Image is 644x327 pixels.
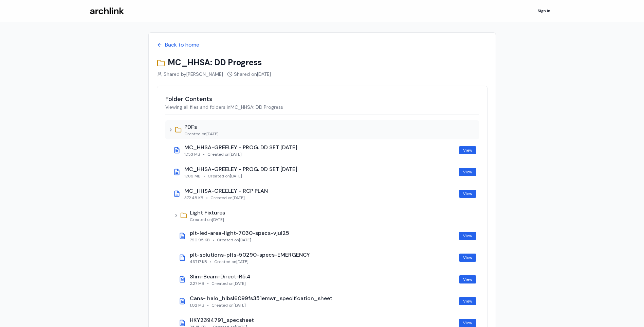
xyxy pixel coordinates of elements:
span: 17.89 MB [184,173,201,179]
span: 17.53 MB [184,152,200,157]
span: Created on [DATE] [207,152,242,157]
h1: MC_HHSA: DD Progress [157,57,487,68]
a: View [459,319,476,327]
span: 372.48 KB [184,195,203,201]
a: View [459,232,476,240]
a: View [459,168,476,176]
img: Archlink [90,7,124,15]
div: Light Fixtures [190,209,225,217]
a: View [459,275,476,283]
span: • [203,152,205,157]
div: MC_HHSA-GREELEY - PROG. DD SET [DATE] [184,143,456,152]
a: View [459,190,476,198]
span: • [210,259,211,264]
span: Created on [DATE] [214,259,249,264]
div: MC_HHSA-GREELEY - RCP PLAN [184,187,456,195]
span: Created on [DATE] [208,173,242,179]
span: • [203,173,205,179]
a: Back to home [157,41,487,49]
a: View [459,254,476,262]
span: • [213,237,214,243]
div: Cans- halo_hlbsl6099fs351emwr_specification_sheet [190,294,456,303]
span: • [207,303,209,308]
span: 2.27 MB [190,281,204,286]
div: MC_HHSA-GREELEY - PROG. DD SET [DATE] [184,165,456,173]
span: 467.17 KB [190,259,207,264]
a: View [459,297,476,305]
span: Shared on [DATE] [234,71,271,78]
a: Sign in [534,5,554,16]
span: • [206,195,208,201]
div: plt-solutions-plts-50290-specs-EMERGENCY [190,251,456,259]
div: plt-led-area-light-7030-specs-vjul25 [190,229,456,237]
div: PDFs [184,123,219,131]
span: 1.02 MB [190,303,204,308]
div: Created on [DATE] [184,131,219,137]
a: View [459,146,476,154]
p: Viewing all files and folders in MC_HHSA: DD Progress [165,104,479,110]
span: Created on [DATE] [211,281,246,286]
span: Created on [DATE] [211,303,246,308]
h2: Folder Contents [165,94,479,104]
span: Created on [DATE] [217,237,251,243]
span: • [207,281,209,286]
span: Created on [DATE] [210,195,245,201]
div: HKY2394791_specsheet [190,316,456,324]
span: 790.95 KB [190,237,210,243]
div: Created on [DATE] [190,217,225,222]
span: Shared by [PERSON_NAME] [164,71,223,78]
div: Slim-Beam-Direct-R5.4 [190,273,456,281]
